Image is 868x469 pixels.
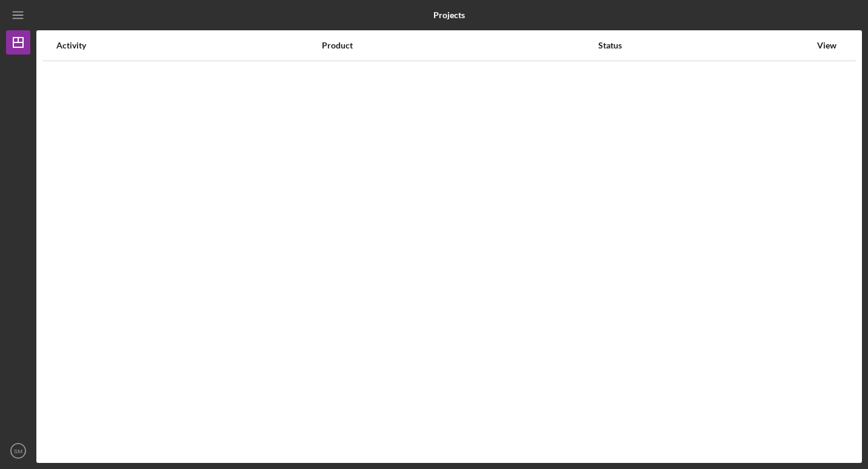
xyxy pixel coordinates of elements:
[812,41,842,50] div: View
[14,448,22,454] text: SM
[56,41,321,50] div: Activity
[6,439,30,463] button: SM
[322,41,596,50] div: Product
[433,10,465,20] b: Projects
[598,41,810,50] div: Status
